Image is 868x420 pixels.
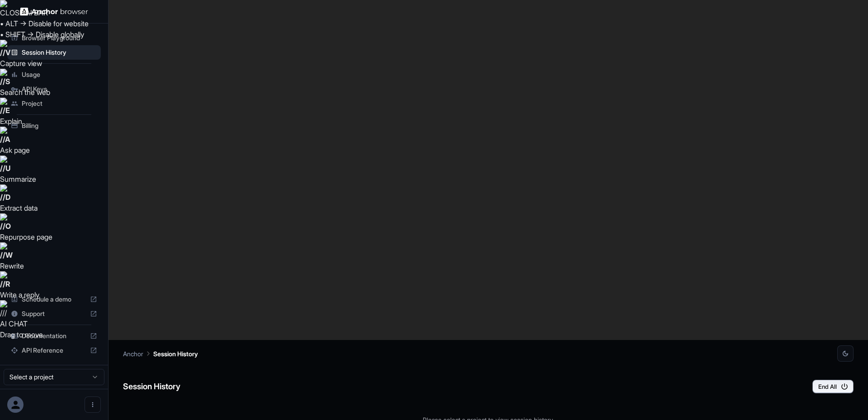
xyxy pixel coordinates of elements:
button: Open menu [85,396,101,413]
h6: Session History [123,380,180,393]
nav: breadcrumb [123,349,198,359]
p: Anchor [123,349,143,359]
p: Session History [153,349,198,359]
span: API Reference [22,346,86,355]
button: End All [812,380,854,393]
div: API Reference [7,343,101,358]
